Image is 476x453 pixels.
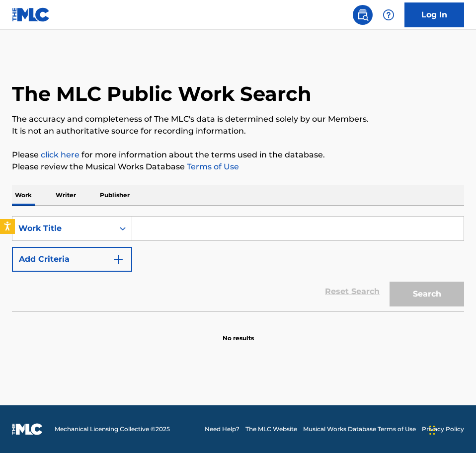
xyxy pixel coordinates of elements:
[379,5,398,25] div: Help
[245,425,297,434] a: The MLC Website
[429,415,435,445] div: Drag
[353,5,373,25] a: Public Search
[12,125,464,137] p: It is not an authoritative source for recording information.
[53,185,79,206] p: Writer
[404,2,464,27] a: Log In
[12,149,464,161] p: Please for more information about the terms used in the database.
[12,247,132,272] button: Add Criteria
[357,9,369,21] img: search
[55,425,170,434] span: Mechanical Licensing Collective © 2025
[12,423,43,435] img: logo
[303,425,416,434] a: Musical Works Database Terms of Use
[185,162,239,171] a: Terms of Use
[97,185,133,206] p: Publisher
[18,223,108,234] div: Work Title
[12,81,312,106] h1: The MLC Public Work Search
[12,216,464,311] form: Search Form
[383,9,395,21] img: help
[12,113,464,125] p: The accuracy and completeness of The MLC's data is determined solely by our Members.
[12,161,464,173] p: Please review the Musical Works Database
[422,425,464,434] a: Privacy Policy
[426,405,476,453] iframe: Chat Widget
[112,253,124,265] img: 9d2ae6d4665cec9f34b9.svg
[12,185,35,206] p: Work
[12,7,50,22] img: MLC Logo
[223,322,254,343] p: No results
[205,425,239,434] a: Need Help?
[41,150,79,159] a: click here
